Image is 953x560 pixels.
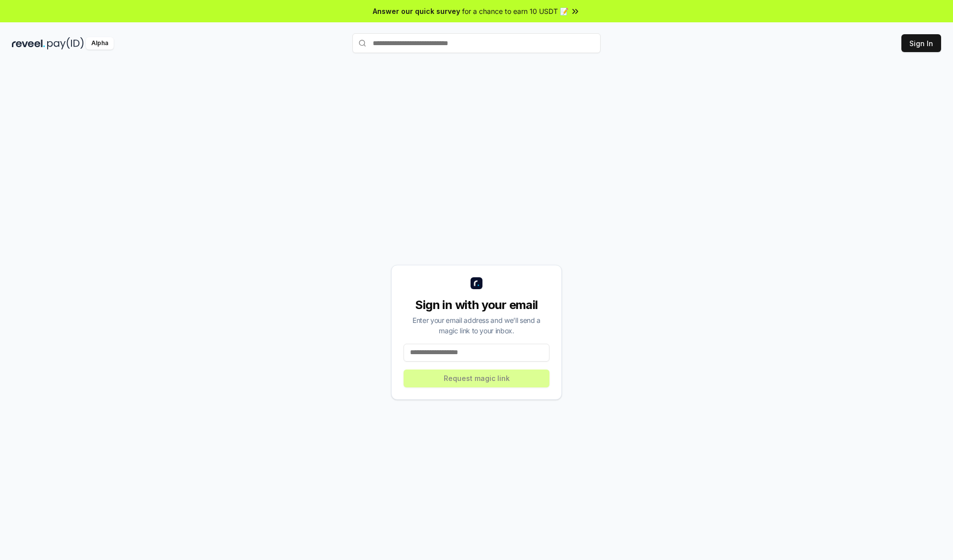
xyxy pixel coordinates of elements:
span: for a chance to earn 10 USDT 📝 [462,6,568,16]
img: pay_id [47,37,84,50]
img: reveel_dark [12,37,45,50]
div: Enter your email address and we’ll send a magic link to your inbox. [404,315,549,336]
div: Sign in with your email [404,297,549,313]
div: Alpha [86,37,114,50]
button: Sign In [901,34,941,52]
img: logo_small [471,277,482,289]
span: Answer our quick survey [373,6,460,16]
